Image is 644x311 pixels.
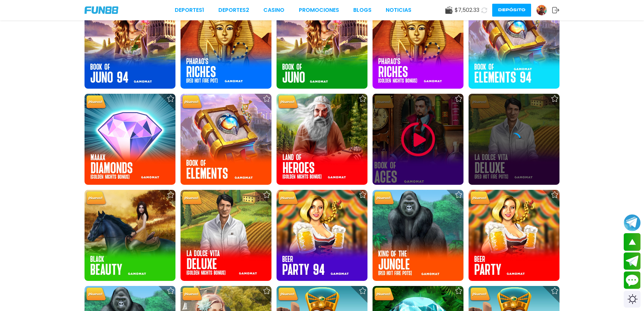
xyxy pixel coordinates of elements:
a: NOTICIAS [386,6,411,14]
img: New [373,287,395,302]
img: New [85,287,107,302]
a: Promociones [299,6,339,14]
button: Contact customer service [624,271,641,289]
span: $ 7,502.33 [455,6,479,14]
img: Black Beauty [85,190,175,281]
div: Switch theme [624,291,641,308]
img: Company Logo [85,6,118,14]
img: Beer Party 94 [277,190,367,281]
img: Play Game [398,119,438,160]
img: Beer Party [469,190,559,281]
a: CASINO [263,6,284,14]
img: New [469,287,491,302]
img: New [181,287,203,302]
img: King of the Jungle RHFP [373,190,463,281]
img: New [85,191,107,206]
button: Join telegram [624,252,641,270]
img: Land of Heroes GDN [277,94,367,185]
img: New [85,94,107,110]
img: New [469,191,491,206]
button: Depósito [492,4,531,17]
img: New [181,94,203,110]
img: New [277,191,299,206]
a: BLOGS [353,6,372,14]
img: New [277,94,299,110]
img: La Dolce Vita GDN [181,190,271,281]
a: Avatar [536,5,552,16]
a: Deportes1 [175,6,204,14]
img: Avatar [536,5,547,15]
img: New [373,191,395,206]
img: Book of Elements [181,94,271,185]
a: Deportes2 [218,6,249,14]
img: New [181,191,203,206]
img: New [277,287,299,302]
img: Maaax Diamonds GDN [85,94,175,185]
button: scroll up [624,233,641,251]
button: Join telegram channel [624,214,641,231]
